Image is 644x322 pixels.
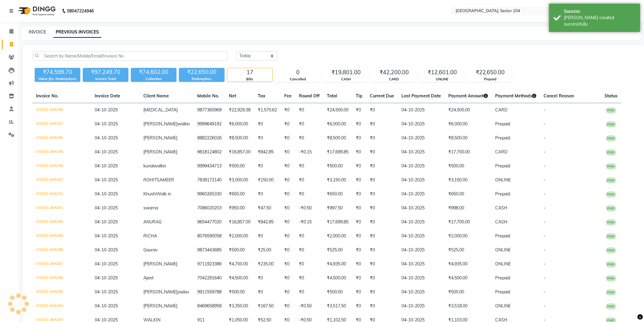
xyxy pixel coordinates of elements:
[606,177,616,184] span: PAID
[296,257,324,271] td: ₹0
[366,285,398,299] td: ₹0
[254,117,281,131] td: ₹0
[544,205,546,211] span: -
[157,177,174,183] span: SAMEER
[226,117,254,131] td: ₹6,000.00
[398,243,445,257] td: 04-10-2025
[83,68,128,76] div: ₹97,249.70
[95,303,118,309] span: 04-10-2025
[445,257,492,271] td: ₹4,935.00
[254,243,281,257] td: ₹25.00
[95,289,118,295] span: 04-10-2025
[398,187,445,201] td: 04-10-2025
[366,145,398,159] td: ₹0
[95,107,118,113] span: 04-10-2025
[495,121,510,127] span: Prepaid
[226,201,254,215] td: ₹950.00
[36,93,58,99] span: Invoice No.
[544,233,546,239] span: -
[144,205,158,211] span: swarna
[495,149,508,155] span: CARD
[398,257,445,271] td: 04-10-2025
[254,257,281,271] td: ₹235.00
[352,187,366,201] td: ₹0
[372,77,417,82] div: CARD
[32,173,91,187] td: V/2025-26/4293
[324,159,352,173] td: ₹500.00
[144,247,158,253] span: Gaurav
[296,215,324,229] td: -₹0.15
[226,103,254,117] td: ₹22,929.38
[324,131,352,145] td: ₹8,500.00
[324,271,352,285] td: ₹4,500.00
[32,257,91,271] td: V/2025-26/4287
[226,159,254,173] td: ₹500.00
[398,159,445,173] td: 04-10-2025
[144,163,154,169] span: kunal
[95,121,118,127] span: 04-10-2025
[144,149,178,155] span: [PERSON_NAME]
[67,2,94,19] b: 08047224946
[254,103,281,117] td: ₹1,570.62
[254,159,281,173] td: ₹0
[402,93,441,99] span: Last Payment Date
[296,243,324,257] td: ₹0
[495,135,510,141] span: Prepaid
[445,117,492,131] td: ₹6,000.00
[445,103,492,117] td: ₹24,500.00
[544,135,546,141] span: -
[544,149,546,155] span: -
[468,68,513,77] div: ₹22,650.00
[275,68,320,77] div: 0
[281,243,296,257] td: ₹0
[144,135,178,141] span: [PERSON_NAME]
[296,103,324,117] td: ₹0
[327,93,338,99] span: Total
[95,261,118,267] span: 04-10-2025
[144,275,154,281] span: Ajeet
[254,131,281,145] td: ₹0
[144,121,178,127] span: [PERSON_NAME]
[544,163,546,169] span: -
[281,201,296,215] td: ₹0
[95,135,118,141] span: 04-10-2025
[226,173,254,187] td: ₹3,000.00
[324,173,352,187] td: ₹3,150.00
[366,173,398,187] td: ₹0
[544,191,546,197] span: -
[179,76,225,82] div: Redemption
[178,289,189,295] span: yadav
[32,131,91,145] td: V/2025-26/4296
[356,93,363,99] span: Tip
[366,299,398,313] td: ₹0
[398,103,445,117] td: 04-10-2025
[606,135,616,142] span: PAID
[296,145,324,159] td: -₹0.15
[495,163,510,169] span: Prepaid
[445,271,492,285] td: ₹4,500.00
[194,271,226,285] td: 7042291640
[495,303,511,309] span: ONLINE
[285,93,292,99] span: Fee
[296,271,324,285] td: ₹0
[226,257,254,271] td: ₹4,700.00
[606,261,616,268] span: PAID
[366,103,398,117] td: ₹0
[281,285,296,299] td: ₹0
[352,285,366,299] td: ₹0
[131,68,177,76] div: ₹74,602.00
[226,271,254,285] td: ₹4,500.00
[194,145,226,159] td: 9818124802
[32,117,91,131] td: V/2025-26/4297
[495,107,508,113] span: CARD
[324,117,352,131] td: ₹6,000.00
[324,77,369,82] div: CASH
[281,187,296,201] td: ₹0
[144,93,169,99] span: Client Name
[194,285,226,299] td: 9911559788
[16,2,57,19] img: logo
[544,177,546,183] span: -
[254,271,281,285] td: ₹0
[366,131,398,145] td: ₹0
[398,285,445,299] td: 04-10-2025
